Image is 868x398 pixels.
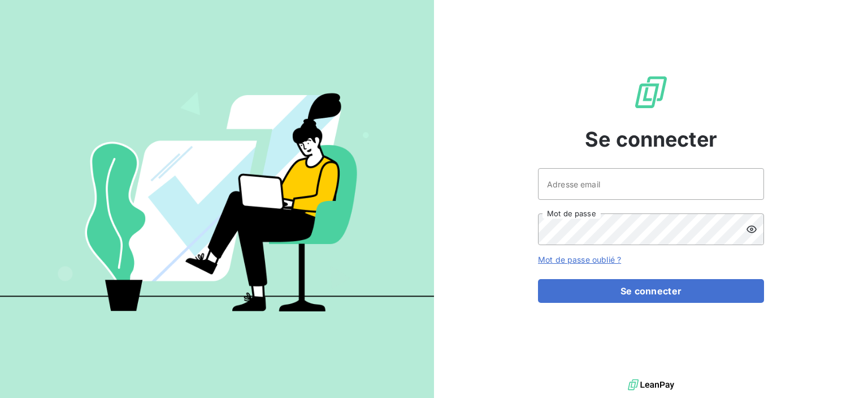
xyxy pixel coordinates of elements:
[633,74,669,110] img: Logo LeanPay
[585,124,717,155] span: Se connecter
[538,168,764,200] input: placeholder
[538,255,621,264] a: Mot de passe oublié ?
[538,279,764,303] button: Se connecter
[628,376,674,393] img: logo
